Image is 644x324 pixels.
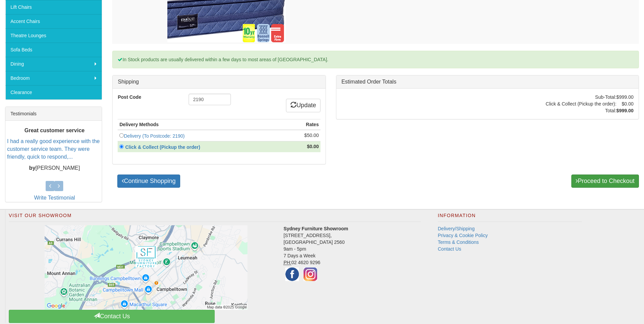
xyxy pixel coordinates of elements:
[286,130,320,141] td: $50.00
[9,213,421,222] h2: Visit Our Showroom
[7,164,102,172] p: [PERSON_NAME]
[5,14,102,28] a: Accent Chairs
[5,71,102,85] a: Bedroom
[571,175,639,188] a: Proceed to Checkout
[24,128,85,133] b: Great customer service
[124,133,185,139] a: Delivery (To Postcode: 2190)
[341,79,634,85] h3: Estimated Order Totals
[284,260,291,265] abbr: Phone
[546,107,616,114] td: Total:
[5,43,102,57] a: Sofa Beds
[34,195,75,201] a: Write Testimonial
[5,28,102,43] a: Theatre Lounges
[5,85,102,99] a: Clearance
[286,99,320,112] a: Update
[125,144,200,150] strong: Click & Collect (Pickup the order)
[112,51,639,68] div: In Stock products are usually delivered within a few days to most areas of [GEOGRAPHIC_DATA].
[438,246,461,252] a: Contact Us
[438,213,582,222] h2: Information
[438,226,475,231] a: Delivery/Shipping
[307,144,319,149] strong: $0.00
[29,165,35,171] b: by
[438,233,488,238] a: Privacy & Cookie Policy
[7,138,100,160] a: I had a really good experience with the customer service team. They were friendly, quick to respo...
[306,122,319,127] strong: Rates
[9,310,215,323] a: Contact Us
[438,239,479,245] a: Terms & Conditions
[124,144,204,150] a: Click & Collect (Pickup the order)
[284,226,348,231] strong: Sydney Furniture Showroom
[5,57,102,71] a: Dining
[14,225,279,310] a: Click to activate map
[119,122,159,127] strong: Delivery Methods
[616,100,634,107] td: $0.00
[546,94,616,100] td: Sub-Total:
[616,108,634,113] strong: $999.00
[45,225,247,310] img: Click to activate map
[5,107,102,121] div: Testimonials
[546,100,616,107] td: Click & Collect (Pickup the order):
[117,175,180,188] a: Continue Shopping
[118,79,320,85] h3: Shipping
[284,266,301,283] img: Facebook
[302,266,319,283] img: Instagram
[113,94,184,100] label: Post Code
[616,94,634,100] td: $999.00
